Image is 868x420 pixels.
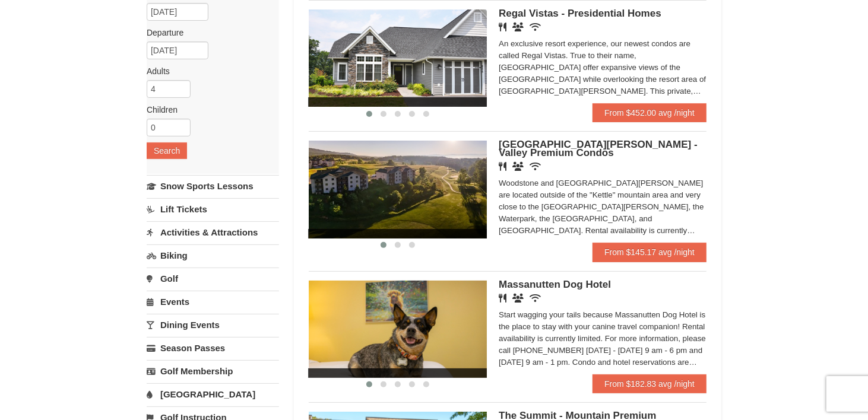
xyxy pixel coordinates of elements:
a: From $452.00 avg /night [593,103,707,122]
a: Golf [147,268,279,289]
span: Regal Vistas - Presidential Homes [499,8,661,19]
span: Massanutten Dog Hotel [499,279,611,290]
a: Lift Tickets [147,198,279,220]
i: Wireless Internet (free) [530,162,541,171]
label: Children [147,104,270,116]
a: Golf Membership [147,360,279,382]
a: Events [147,291,279,313]
i: Banquet Facilities [512,162,524,171]
i: Restaurant [499,294,506,303]
i: Banquet Facilities [512,23,524,31]
a: Snow Sports Lessons [147,175,279,197]
button: Search [147,142,187,159]
a: Activities & Attractions [147,221,279,243]
a: Season Passes [147,337,279,359]
span: [GEOGRAPHIC_DATA][PERSON_NAME] - Valley Premium Condos [499,139,698,158]
label: Departure [147,27,270,39]
a: [GEOGRAPHIC_DATA] [147,383,279,405]
i: Wireless Internet (free) [530,23,541,31]
i: Banquet Facilities [512,294,524,303]
div: Start wagging your tails because Massanutten Dog Hotel is the place to stay with your canine trav... [499,309,707,368]
a: From $182.83 avg /night [593,374,707,393]
div: An exclusive resort experience, our newest condos are called Regal Vistas. True to their name, [G... [499,38,707,97]
a: Biking [147,244,279,266]
i: Restaurant [499,162,506,171]
a: From $145.17 avg /night [593,243,707,262]
div: Woodstone and [GEOGRAPHIC_DATA][PERSON_NAME] are located outside of the "Kettle" mountain area an... [499,177,707,237]
a: Dining Events [147,314,279,336]
i: Wireless Internet (free) [530,294,541,303]
i: Restaurant [499,23,506,31]
label: Adults [147,65,270,77]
